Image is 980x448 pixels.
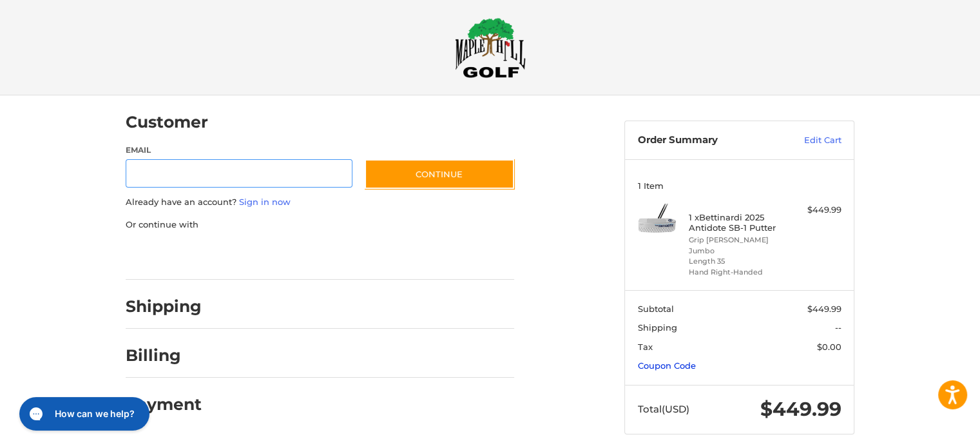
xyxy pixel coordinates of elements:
[126,219,514,231] p: Or continue with
[817,342,841,352] span: $0.00
[638,322,677,333] span: Shipping
[807,304,841,314] span: $449.99
[638,304,674,314] span: Subtotal
[638,180,841,191] h3: 1 Item
[835,322,841,333] span: --
[122,244,218,267] iframe: PayPal-paypal
[126,112,208,132] h2: Customer
[689,235,787,256] li: Grip [PERSON_NAME] Jumbo
[776,134,841,147] a: Edit Cart
[126,196,514,209] p: Already have an account?
[791,204,841,217] div: $449.99
[689,212,787,233] h4: 1 x Bettinardi 2025 Antidote SB-1 Putter
[689,267,787,278] li: Hand Right-Handed
[760,397,841,421] span: $449.99
[126,346,201,365] h2: Billing
[638,342,653,352] span: Tax
[126,297,202,317] h2: Shipping
[13,393,153,435] iframe: Gorgias live chat messenger
[638,360,696,371] a: Coupon Code
[126,394,202,414] h2: Payment
[365,159,514,189] button: Continue
[638,134,776,147] h3: Order Summary
[638,403,689,415] span: Total (USD)
[874,413,980,448] iframe: Google Customer Reviews
[689,256,787,267] li: Length 35
[239,197,291,207] a: Sign in now
[126,144,352,156] label: Email
[455,17,526,78] img: Maple Hill Golf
